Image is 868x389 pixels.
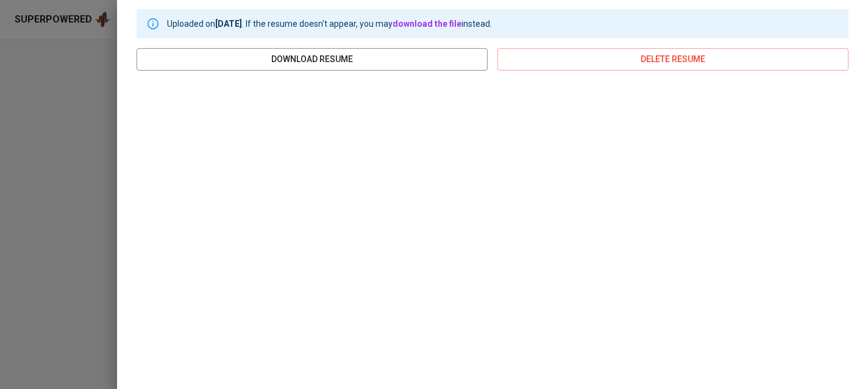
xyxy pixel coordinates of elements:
[146,52,478,67] span: download resume
[215,19,242,29] b: [DATE]
[507,52,839,67] span: delete resume
[137,48,488,71] button: download resume
[497,48,848,71] button: delete resume
[167,13,492,35] div: Uploaded on . If the resume doesn't appear, you may instead.
[393,19,461,29] a: download the file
